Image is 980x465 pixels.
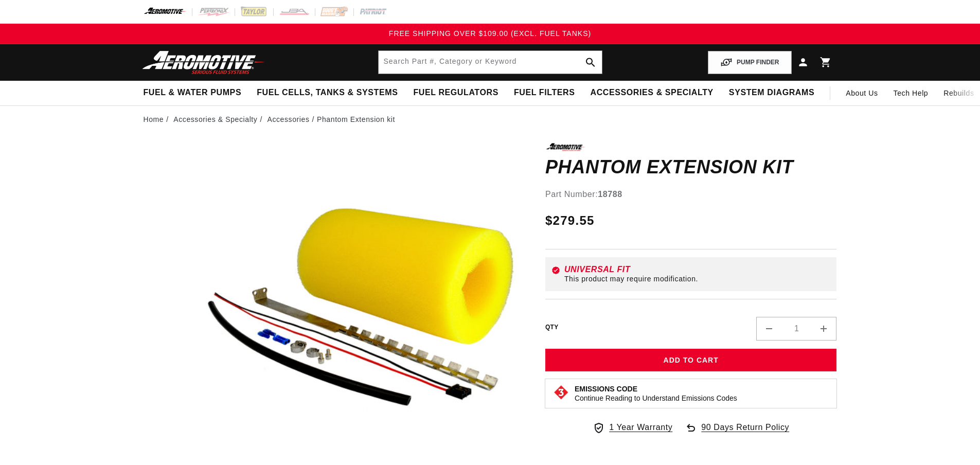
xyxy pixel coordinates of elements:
[545,211,595,230] span: $279.55
[144,114,164,125] a: Home
[575,394,737,403] p: Continue Reading to Understand Emissions Codes
[583,81,721,105] summary: Accessories & Specialty
[575,384,737,403] button: Emissions CodeContinue Reading to Understand Emissions Codes
[838,81,885,105] a: About Us
[317,114,395,125] li: Phantom Extension kit
[564,275,831,283] div: This product may require modification.
[598,190,622,199] strong: 18788
[553,384,569,401] img: Emissions code
[708,51,791,74] button: PUMP FINDER
[685,421,789,444] a: 90 Days Return Policy
[701,421,789,444] span: 90 Days Return Policy
[173,114,265,125] li: Accessories & Specialty
[136,81,250,105] summary: Fuel & Water Pumps
[846,89,878,97] span: About Us
[545,188,837,201] div: Part Number:
[144,87,242,98] span: Fuel & Water Pumps
[545,323,559,332] label: QTY
[943,87,974,99] span: Rebuilds
[389,29,591,38] span: FREE SHIPPING OVER $109.00 (EXCL. FUEL TANKS)
[609,421,672,434] span: 1 Year Warranty
[721,81,822,105] summary: System Diagrams
[257,87,398,98] span: Fuel Cells, Tanks & Systems
[506,81,583,105] summary: Fuel Filters
[593,421,672,434] a: 1 Year Warranty
[379,51,602,74] input: Search by Part Number, Category or Keyword
[545,349,837,372] button: Add to Cart
[249,81,405,105] summary: Fuel Cells, Tanks & Systems
[267,114,309,125] a: Accessories
[591,87,714,98] span: Accessories & Specialty
[579,51,602,74] button: search button
[405,81,506,105] summary: Fuel Regulators
[144,114,837,125] nav: breadcrumbs
[413,87,498,98] span: Fuel Regulators
[514,87,575,98] span: Fuel Filters
[545,159,837,175] h1: Phantom Extension kit
[886,81,936,105] summary: Tech Help
[564,265,831,274] div: Universal Fit
[894,87,929,99] span: Tech Help
[139,50,268,75] img: Aeromotive
[729,87,814,98] span: System Diagrams
[575,385,637,393] strong: Emissions Code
